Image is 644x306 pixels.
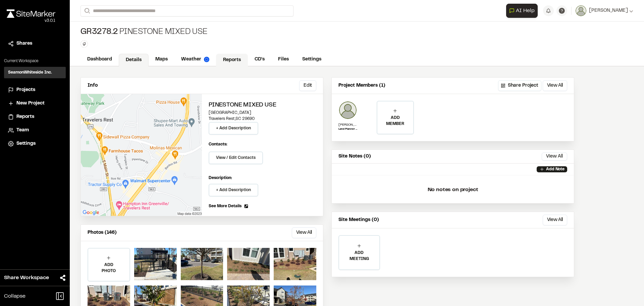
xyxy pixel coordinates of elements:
[338,122,357,127] p: [PERSON_NAME]
[516,7,535,15] span: AI Help
[498,80,541,91] button: Share Project
[16,113,34,121] span: Reports
[271,53,296,66] a: Files
[209,116,316,122] p: Travelers Rest , SC 29690
[8,40,62,47] a: Shares
[338,101,357,120] img: Alex Cabe
[377,115,413,127] p: ADD MEMBER
[209,122,258,135] button: + Add Description
[88,82,98,89] p: Info
[80,5,93,16] button: Search
[338,153,371,160] p: Site Notes (0)
[204,57,209,62] img: precipai.png
[337,179,569,201] p: No notes on project
[209,175,316,181] p: Description:
[4,58,66,64] p: Current Workspace
[8,100,62,107] a: New Project
[88,229,117,236] p: Photos (146)
[209,203,241,209] span: See More Details
[216,54,248,67] a: Reports
[8,140,62,147] a: Settings
[209,141,227,147] p: Contacts:
[299,80,316,91] button: Edit
[119,54,149,67] a: Details
[209,110,316,116] p: [GEOGRAPHIC_DATA]
[209,184,258,196] button: + Add Description
[80,27,208,38] div: Pinestone Mixed Use
[16,127,29,134] span: Team
[16,40,32,47] span: Shares
[8,113,62,121] a: Reports
[4,274,49,282] span: Share Workspace
[542,152,567,161] button: View All
[338,127,357,131] p: Land Planner II
[16,86,35,94] span: Projects
[80,27,118,38] span: GR3278.2
[338,216,379,224] p: Site Meetings (0)
[338,82,385,89] p: Project Members (1)
[543,215,567,225] button: View All
[339,250,379,262] p: ADD MEETING
[4,292,25,300] span: Collapse
[8,86,62,94] a: Projects
[506,4,538,18] button: Open AI Assistant
[149,53,174,66] a: Maps
[16,100,45,107] span: New Project
[546,166,565,172] p: Add Note
[8,70,52,76] h3: SeamonWhiteside Inc.
[589,7,628,14] span: [PERSON_NAME]
[88,262,129,274] p: ADD PHOTO
[8,127,62,134] a: Team
[7,9,55,18] img: rebrand.png
[296,53,328,66] a: Settings
[174,53,216,66] a: Weather
[80,40,88,48] button: Edit Tags
[506,4,540,18] div: Open AI Assistant
[16,140,36,147] span: Settings
[248,53,271,66] a: CD's
[209,151,263,164] button: View / Edit Contacts
[209,101,316,110] h2: Pinestone Mixed Use
[576,5,633,16] button: [PERSON_NAME]
[576,5,586,16] img: User
[7,18,55,24] div: Oh geez...please don't...
[292,227,316,238] button: View All
[543,80,567,91] button: View All
[80,53,119,66] a: Dashboard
